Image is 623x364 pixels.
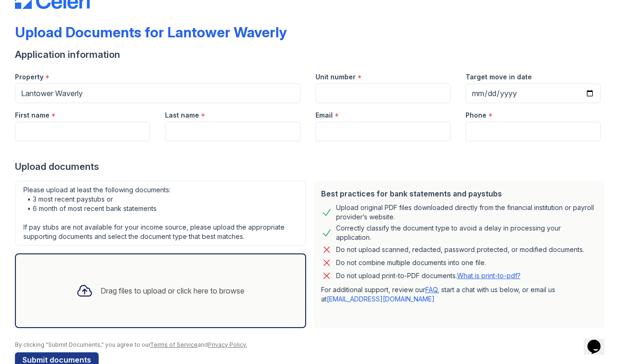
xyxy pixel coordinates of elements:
iframe: chat widget [584,327,614,355]
label: Target move in date [465,72,532,82]
label: Unit number [315,72,356,82]
a: FAQ [425,286,437,294]
a: Terms of Service [150,341,198,348]
div: Upload Documents for Lantower Waverly [15,24,287,41]
div: Upload documents [15,160,608,173]
div: Correctly classify the document type to avoid a delay in processing your application. [336,224,597,242]
label: Property [15,72,43,82]
label: Last name [165,111,199,120]
div: Do not upload scanned, redacted, password protected, or modified documents. [336,244,584,255]
p: Do not upload print-to-PDF documents. [336,271,521,280]
div: Best practices for bank statements and paystubs [321,188,597,199]
a: Privacy Policy. [208,341,247,348]
p: For additional support, review our , start a chat with us below, or email us at [321,285,597,304]
div: Drag files to upload or click here to browse [100,285,244,296]
div: By clicking "Submit Documents," you agree to our and [15,341,608,349]
label: Email [315,111,333,120]
div: Do not combine multiple documents into one file. [336,257,486,268]
label: Phone [465,111,487,120]
div: Please upload at least the following documents: • 3 most recent paystubs or • 6 month of most rec... [15,181,306,246]
a: What is print-to-pdf? [457,272,521,280]
a: [EMAIL_ADDRESS][DOMAIN_NAME] [327,295,435,303]
label: First name [15,111,50,120]
div: Application information [15,48,608,61]
div: Upload original PDF files downloaded directly from the financial institution or payroll provider’... [336,203,597,222]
